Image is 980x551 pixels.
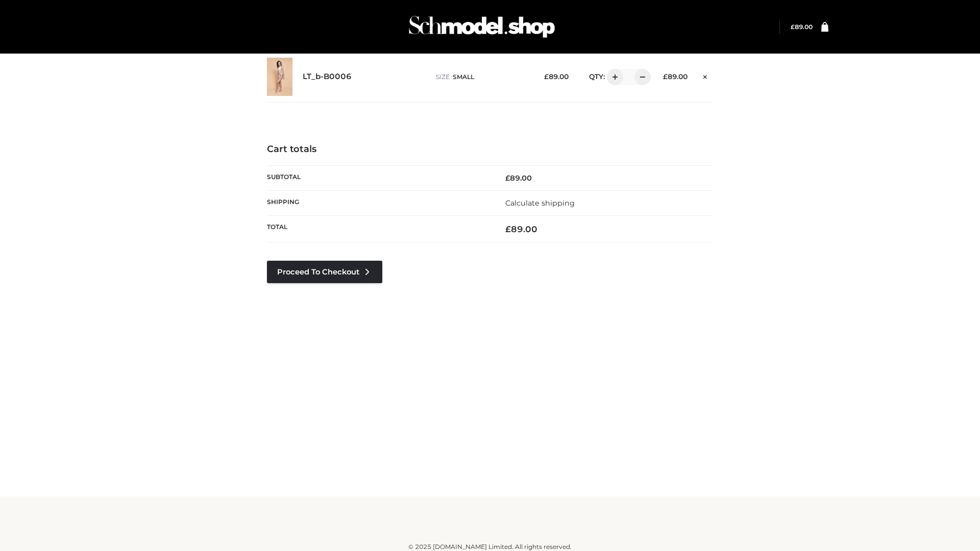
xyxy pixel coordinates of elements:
p: size : [436,72,528,82]
div: QTY: [579,69,647,85]
th: Shipping [267,190,490,215]
bdi: 89.00 [505,224,537,234]
span: SMALL [453,73,474,81]
span: £ [663,72,668,81]
a: LT_b-B0006 [303,72,352,82]
a: £89.00 [791,23,813,31]
bdi: 89.00 [544,72,569,81]
bdi: 89.00 [791,23,813,31]
a: Remove this item [698,69,713,82]
h4: Cart totals [267,144,713,155]
span: £ [544,72,549,81]
bdi: 89.00 [663,72,688,81]
img: Schmodel Admin 964 [405,7,558,47]
bdi: 89.00 [505,173,532,183]
span: £ [505,173,510,183]
span: £ [791,23,795,31]
th: Subtotal [267,165,490,190]
a: Proceed to Checkout [267,261,382,283]
span: £ [505,224,511,234]
th: Total [267,216,490,243]
a: Calculate shipping [505,198,575,208]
